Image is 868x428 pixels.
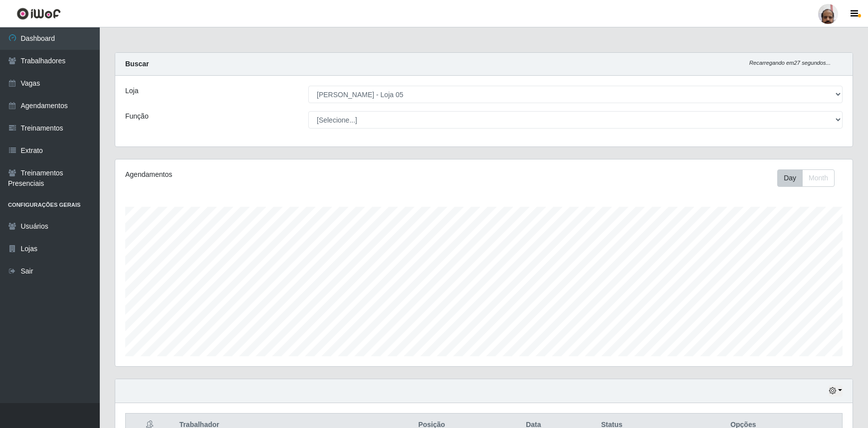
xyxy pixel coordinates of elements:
img: CoreUI Logo [16,7,61,20]
strong: Buscar [125,60,149,68]
label: Função [125,111,149,122]
button: Day [777,169,803,187]
div: Toolbar with button groups [777,169,843,187]
label: Loja [125,86,138,96]
button: Month [802,169,835,187]
div: Agendamentos [125,169,416,180]
i: Recarregando em 27 segundos... [749,60,831,66]
div: First group [777,169,835,187]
